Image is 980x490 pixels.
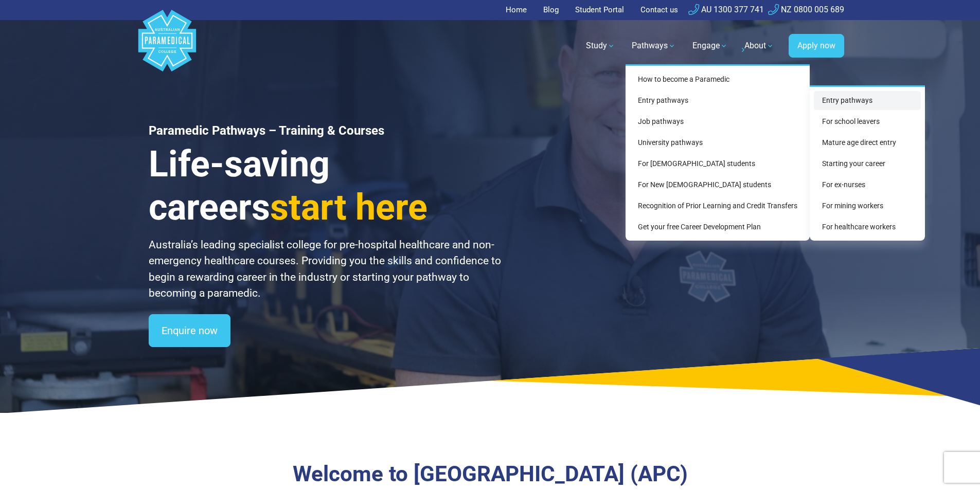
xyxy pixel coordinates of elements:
[814,196,921,215] a: For mining workers
[814,175,921,194] a: For ex-nurses
[149,314,230,347] a: Enquire now
[630,154,806,173] a: For [DEMOGRAPHIC_DATA] students
[630,196,806,215] a: Recognition of Prior Learning and Credit Transfers
[688,5,764,14] a: AU 1300 377 741
[630,133,806,152] a: University pathways
[738,31,780,60] a: About
[149,123,503,138] h1: Paramedic Pathways – Training & Courses
[630,112,806,131] a: Job pathways
[630,217,806,237] a: Get your free Career Development Plan
[149,237,503,302] p: Australia’s leading specialist college for pre-hospital healthcare and non-emergency healthcare c...
[686,31,734,60] a: Engage
[630,70,806,89] a: How to become a Paramedic
[626,64,810,241] div: Pathways
[814,91,921,110] a: Entry pathways
[149,142,503,229] h3: Life-saving careers
[194,461,786,487] h3: Welcome to [GEOGRAPHIC_DATA] (APC)
[814,112,921,131] a: For school leavers
[789,34,844,58] a: Apply now
[768,5,844,14] a: NZ 0800 005 689
[814,217,921,237] a: For healthcare workers
[630,91,806,110] a: Entry pathways
[580,31,621,60] a: Study
[270,186,427,228] span: start here
[814,154,921,173] a: Starting your career
[630,175,806,194] a: For New [DEMOGRAPHIC_DATA] students
[810,85,925,241] div: Entry pathways
[626,31,682,60] a: Pathways
[136,20,198,72] a: Australian Paramedical College
[814,133,921,152] a: Mature age direct entry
